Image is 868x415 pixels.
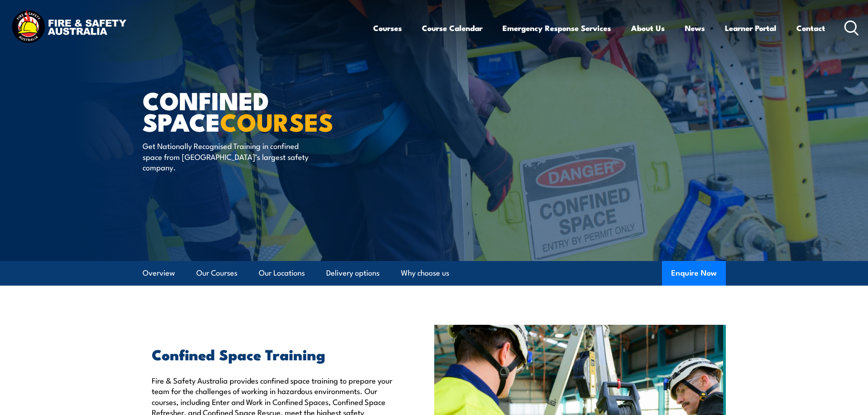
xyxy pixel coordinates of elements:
[503,16,611,40] a: Emergency Response Services
[152,348,392,360] h2: Confined Space Training
[220,102,334,140] strong: COURSES
[685,16,705,40] a: News
[196,261,237,285] a: Our Courses
[631,16,665,40] a: About Us
[326,261,380,285] a: Delivery options
[143,261,175,285] a: Overview
[401,261,449,285] a: Why choose us
[725,16,776,40] a: Learner Portal
[143,140,309,172] p: Get Nationally Recognised Training in confined space from [GEOGRAPHIC_DATA]’s largest safety comp...
[259,261,305,285] a: Our Locations
[796,16,825,40] a: Contact
[662,261,726,286] button: Enquire Now
[422,16,483,40] a: Course Calendar
[143,89,368,132] h1: Confined Space
[373,16,402,40] a: Courses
